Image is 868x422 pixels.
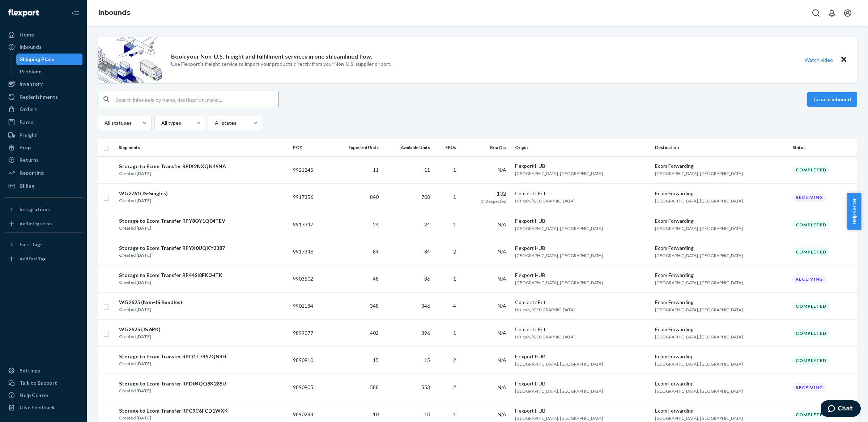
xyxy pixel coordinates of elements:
[119,414,228,422] div: Created [DATE]
[515,253,603,258] span: [GEOGRAPHIC_DATA], [GEOGRAPHIC_DATA]
[98,9,130,17] a: Inbounds
[119,252,225,259] div: Created [DATE]
[20,367,40,374] div: Settings
[652,139,790,156] th: Destination
[433,139,461,156] th: SKUs
[453,411,456,417] span: 1
[119,380,226,387] div: Storage to Ecom Transfer RPD04QQ8K28SU
[116,139,290,156] th: Shipments
[20,56,54,63] div: Shipping Plans
[4,365,82,376] a: Settings
[4,180,82,192] a: Billing
[515,415,603,421] span: [GEOGRAPHIC_DATA], [GEOGRAPHIC_DATA]
[792,383,826,392] div: Receiving
[792,302,830,311] div: Completed
[16,54,83,65] a: Shipping Plans
[4,78,82,90] a: Inventory
[453,384,456,390] span: 2
[421,330,430,336] span: 396
[655,244,787,252] div: Ecom Forwarding
[290,211,328,238] td: 9917347
[453,303,456,309] span: 4
[515,171,603,176] span: [GEOGRAPHIC_DATA], [GEOGRAPHIC_DATA]
[792,247,830,256] div: Completed
[655,226,743,231] span: [GEOGRAPHIC_DATA], [GEOGRAPHIC_DATA]
[453,276,456,282] span: 1
[515,380,649,387] div: Flexport HUB
[20,379,57,387] div: Talk to Support
[20,221,52,227] div: Add Integration
[290,374,328,401] td: 9890905
[498,303,506,309] span: N/A
[373,357,379,363] span: 15
[655,307,743,312] span: [GEOGRAPHIC_DATA], [GEOGRAPHIC_DATA]
[373,167,379,173] span: 11
[515,334,575,340] span: Hialeah, [GEOGRAPHIC_DATA]
[20,119,35,126] div: Parcel
[214,119,215,127] input: All states
[655,380,787,387] div: Ecom Forwarding
[119,272,222,279] div: Storage to Ecom Transfer RP44SI8FK0HTK
[841,6,855,20] button: Open account menu
[370,330,379,336] span: 402
[515,407,649,414] div: Flexport HUB
[512,139,652,156] th: Origin
[515,361,603,367] span: [GEOGRAPHIC_DATA], [GEOGRAPHIC_DATA]
[4,91,82,103] a: Replenishments
[515,353,649,360] div: Flexport HUB
[453,248,456,255] span: 2
[115,92,278,107] input: Search inbounds by name, destination, msku...
[4,129,82,141] a: Freight
[424,167,430,173] span: 11
[4,389,82,401] a: Help Center
[290,265,328,293] td: 9903502
[290,347,328,374] td: 9890910
[498,384,506,390] span: N/A
[655,326,787,333] div: Ecom Forwarding
[373,221,379,227] span: 24
[481,199,506,204] span: 142 expected
[119,333,161,340] div: Created [DATE]
[655,198,743,204] span: [GEOGRAPHIC_DATA], [GEOGRAPHIC_DATA]
[792,274,826,284] div: Receiving
[515,162,649,170] div: Flexport HUB
[424,248,430,255] span: 84
[498,276,506,282] span: N/A
[655,407,787,414] div: Ecom Forwarding
[421,194,430,200] span: 708
[104,119,105,127] input: All statuses
[792,329,830,338] div: Completed
[119,197,168,204] div: Created [DATE]
[20,256,46,262] div: Add Fast Tag
[807,92,857,107] button: Create inbound
[655,217,787,225] div: Ecom Forwarding
[515,299,649,306] div: CompletePet
[119,170,226,177] div: Created [DATE]
[4,154,82,166] a: Returns
[792,356,830,365] div: Completed
[515,280,603,285] span: [GEOGRAPHIC_DATA], [GEOGRAPHIC_DATA]
[424,221,430,227] span: 24
[792,193,826,202] div: Receiving
[800,55,838,65] button: Watch video
[20,182,34,189] div: Billing
[515,190,649,197] div: CompletePet
[119,306,182,313] div: Created [DATE]
[462,139,512,156] th: Box Qty
[20,144,31,151] div: Prep
[119,407,228,414] div: Storage to Ecom Transfer RPC9C6FCD1WXK
[119,279,222,286] div: Created [DATE]
[4,116,82,128] a: Parcel
[370,194,379,200] span: 840
[119,163,226,170] div: Storage to Ecom Transfer RPIX2NXQN49NA
[20,132,37,139] div: Freight
[655,190,787,197] div: Ecom Forwarding
[8,9,39,17] img: Flexport logo
[655,253,743,258] span: [GEOGRAPHIC_DATA], [GEOGRAPHIC_DATA]
[373,276,379,282] span: 48
[421,303,430,309] span: 346
[161,119,161,127] input: All types
[515,388,603,394] span: [GEOGRAPHIC_DATA], [GEOGRAPHIC_DATA]
[498,248,506,255] span: N/A
[4,218,82,230] a: Add Integration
